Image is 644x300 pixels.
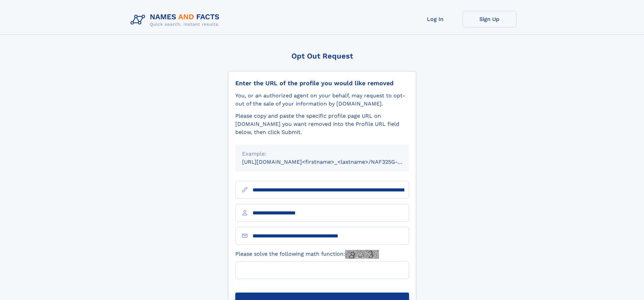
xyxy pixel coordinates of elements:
div: Opt Out Request [228,52,416,60]
small: [URL][DOMAIN_NAME]<firstname>_<lastname>/NAF325G-xxxxxxxx [242,159,422,165]
a: Sign Up [462,11,517,27]
div: Please copy and paste the specific profile page URL on [DOMAIN_NAME] you want removed into the Pr... [235,112,409,136]
a: Log In [408,11,462,27]
div: You, or an authorized agent on your behalf, may request to opt-out of the sale of your informatio... [235,92,409,108]
label: Please solve the following math function: [235,250,379,259]
div: Example: [242,150,402,158]
div: Enter the URL of the profile you would like removed [235,79,409,87]
img: Logo Names and Facts [128,11,225,29]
